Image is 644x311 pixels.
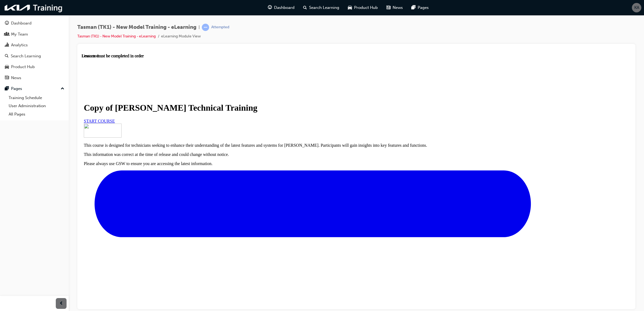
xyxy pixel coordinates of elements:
span: search-icon [303,4,307,11]
span: car-icon [348,4,352,11]
button: DashboardMy TeamAnalyticsSearch LearningProduct HubNews [2,17,67,84]
a: Product Hub [2,62,67,72]
div: Search Learning [11,53,41,59]
a: news-iconNews [382,2,407,13]
span: guage-icon [268,4,272,11]
a: Dashboard [2,18,67,28]
button: KA [632,3,641,12]
div: Analytics [11,42,28,48]
span: pages-icon [411,4,416,11]
a: User Administration [6,102,67,110]
div: Dashboard [11,20,32,26]
span: search-icon [5,54,9,59]
p: This information was correct at the time of release and could change without notice. [2,99,547,103]
span: chart-icon [5,43,9,48]
a: Training Schedule [6,94,67,102]
span: Dashboard [274,5,295,11]
span: KA [634,5,639,11]
span: people-icon [5,32,9,37]
a: All Pages [6,110,67,118]
a: Analytics [2,40,67,50]
a: guage-iconDashboard [264,2,299,13]
span: learningRecordVerb_ATTEMPT-icon [202,24,209,31]
button: Pages [2,84,67,94]
div: Product Hub [11,64,35,70]
li: eLearning Module View [161,33,201,40]
span: pages-icon [5,86,9,91]
span: News [393,5,403,11]
a: pages-iconPages [407,2,433,13]
img: kia-training [3,2,65,13]
span: Product Hub [354,5,378,11]
span: guage-icon [5,21,9,26]
span: news-icon [386,4,390,11]
span: car-icon [5,65,9,69]
a: car-iconProduct Hub [344,2,382,13]
span: | [199,24,200,30]
a: My Team [2,29,67,39]
a: START COURSE [2,65,33,70]
div: Attempted [211,25,229,30]
span: news-icon [5,76,9,81]
p: Please always use GSW to ensure you are accessing the latest information. [2,108,547,113]
a: Search Learning [2,51,67,61]
div: My Team [11,31,28,37]
span: prev-icon [59,300,63,307]
a: search-iconSearch Learning [299,2,344,13]
div: News [11,75,21,81]
a: News [2,73,67,83]
span: Search Learning [309,5,339,11]
span: Pages [418,5,429,11]
a: Tasman (TK1) - New Model Training - eLearning [77,34,156,39]
p: This course is designed for technicians seeking to enhance their understanding of the latest feat... [2,89,547,94]
span: Tasman (TK1) - New Model Training - eLearning [77,24,196,30]
div: Pages [11,86,22,92]
span: up-icon [61,85,64,92]
h1: Copy of [PERSON_NAME] Technical Training [2,49,547,59]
